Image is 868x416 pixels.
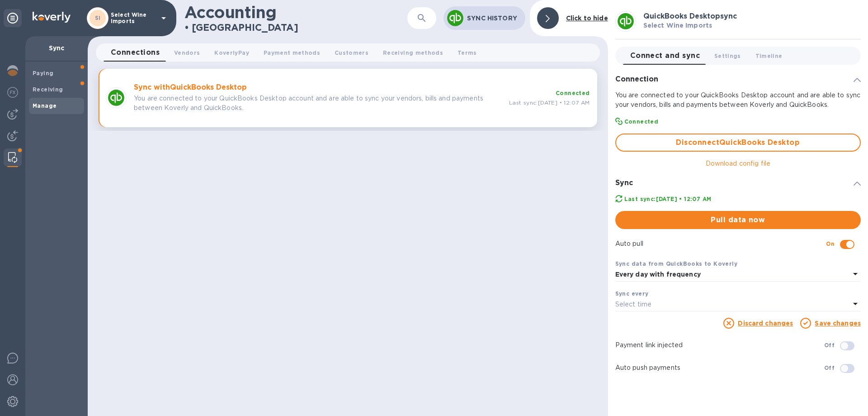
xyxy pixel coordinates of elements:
span: Customers [335,48,368,57]
p: You are connected to your QuickBooks Desktop account and are able to sync your vendors, bills and... [615,91,861,110]
span: Last sync: [DATE] • 12:07 AM [509,99,590,106]
b: Last sync: [DATE] • 12:07 AM [624,196,712,202]
b: Select Wine Imports [643,22,712,29]
span: Connect and sync [630,49,700,62]
div: Unpin categories [4,9,22,27]
b: Every day with frequency [615,271,701,278]
p: Select Wine Imports [111,12,156,24]
span: Timeline [755,51,783,61]
p: Download config file [706,159,771,168]
p: Payment link injected [615,340,824,350]
h2: • [GEOGRAPHIC_DATA] [184,22,298,33]
span: KoverlyPay [214,48,249,57]
a: Save changes [815,320,861,327]
img: Foreign exchange [7,87,18,98]
b: Connected [556,90,590,96]
b: Sync every [615,290,649,297]
b: Click to hide [566,14,608,22]
p: Auto pull [615,239,826,249]
button: Pull data now [615,211,861,229]
div: Sync [615,176,861,191]
span: Payment methods [264,48,320,57]
b: Off [824,342,835,349]
span: Disconnect QuickBooks Desktop [623,137,853,148]
button: DisconnectQuickBooks Desktop [615,134,861,152]
b: QuickBooks Desktop sync [643,12,737,20]
p: You are connected to your QuickBooks Desktop account and are able to sync your vendors, bills and... [134,94,502,113]
b: Sync data from QuickBooks to Koverly [615,260,737,267]
h1: Accounting [184,3,276,22]
b: Connected [624,118,659,125]
b: Manage [33,102,57,109]
span: Terms [458,48,477,57]
b: Off [824,364,835,371]
span: Vendors [174,48,200,57]
p: Sync [33,43,80,53]
div: Connection [615,72,861,87]
b: On [826,240,835,247]
p: Sync History [467,14,518,23]
p: Select time [615,300,651,309]
span: Settings [714,51,741,61]
b: Sync with QuickBooks Desktop [134,83,247,91]
span: Pull data now [623,215,854,225]
span: Receiving methods [383,48,443,57]
p: Auto push payments [615,363,824,373]
b: Paying [33,70,53,77]
b: SI [95,14,101,21]
img: Logo [33,12,71,23]
h3: Connection [615,75,658,84]
span: Connections [111,46,160,59]
a: Discard changes [738,320,793,327]
b: Receiving [33,86,63,93]
h3: Sync [615,179,633,187]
